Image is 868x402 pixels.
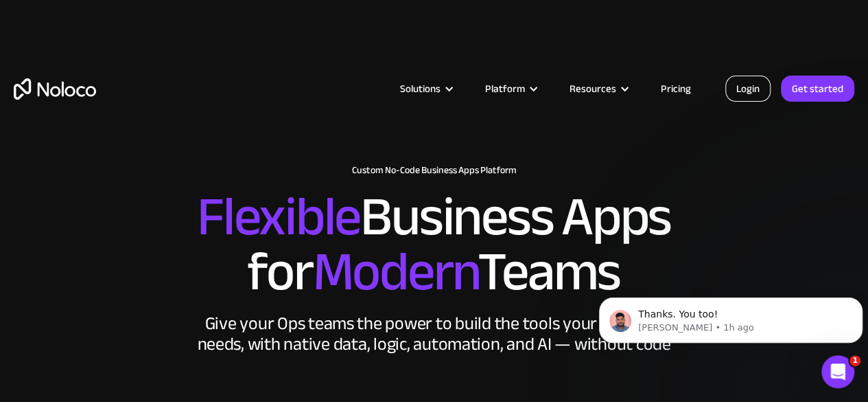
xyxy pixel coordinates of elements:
[485,80,525,98] div: Platform
[594,269,868,365] iframe: Intercom notifications message
[14,190,854,300] h2: Business Apps for Teams
[383,80,468,98] div: Solutions
[725,76,771,102] a: Login
[552,80,644,98] div: Resources
[197,166,360,268] span: Flexible
[312,221,478,323] span: Modern
[400,80,441,98] div: Solutions
[644,80,708,98] a: Pricing
[821,355,854,388] iframe: Intercom live chat
[14,165,854,176] h1: Custom No-Code Business Apps Platform
[570,80,616,98] div: Resources
[194,313,675,355] div: Give your Ops teams the power to build the tools your business needs, with native data, logic, au...
[468,80,552,98] div: Platform
[781,76,854,102] a: Get started
[14,78,96,100] a: home
[849,355,860,366] span: 1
